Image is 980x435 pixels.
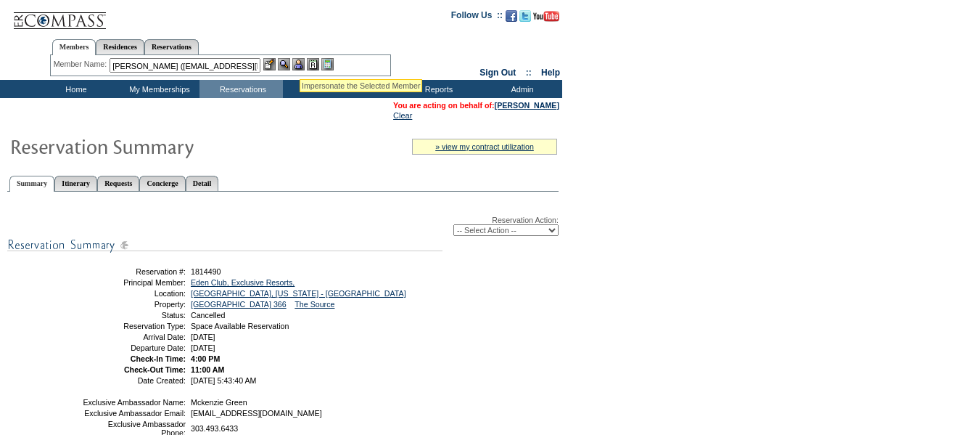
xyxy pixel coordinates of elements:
[292,58,305,70] img: Impersonate
[144,39,199,54] a: Reservations
[393,111,412,120] a: Clear
[479,80,562,98] td: Admin
[139,176,185,191] a: Concierge
[52,39,96,55] a: Members
[533,15,559,23] a: Subscribe to our YouTube Channel
[82,300,186,309] td: Property:
[506,10,517,22] img: Become our fan on Facebook
[131,354,186,363] strong: Check-In Time:
[519,15,531,23] a: Follow us on Twitter
[82,333,186,341] td: Arrival Date:
[82,311,186,320] td: Status:
[33,80,116,98] td: Home
[541,68,560,78] a: Help
[82,278,186,287] td: Principal Member:
[97,176,139,191] a: Requests
[302,81,420,90] div: Impersonate the Selected Member
[191,365,224,374] span: 11:00 AM
[506,15,517,23] a: Become our fan on Facebook
[82,289,186,298] td: Location:
[191,267,221,276] span: 1814490
[191,278,295,287] a: Eden Club, Exclusive Resorts,
[191,311,225,320] span: Cancelled
[191,376,256,385] span: [DATE] 5:43:40 AM
[307,58,319,70] img: Reservations
[54,58,110,70] div: Member Name:
[519,10,531,22] img: Follow us on Twitter
[283,80,395,98] td: Vacation Collection
[124,365,186,374] strong: Check-Out Time:
[191,333,215,341] span: [DATE]
[435,142,534,151] a: » view my contract utilization
[116,80,199,98] td: My Memberships
[526,68,532,78] span: ::
[191,398,247,407] span: Mckenzie Green
[278,58,290,70] img: View
[7,236,442,254] img: subTtlResSummary.gif
[533,11,559,22] img: Subscribe to our YouTube Channel
[479,68,516,78] a: Sign Out
[9,131,300,160] img: Reservaton Summary
[82,398,186,407] td: Exclusive Ambassador Name:
[191,409,322,418] span: [EMAIL_ADDRESS][DOMAIN_NAME]
[321,58,334,70] img: b_calculator.gif
[96,39,144,54] a: Residences
[191,424,238,433] span: 303.493.6433
[82,322,186,330] td: Reservation Type:
[191,300,287,309] a: [GEOGRAPHIC_DATA] 366
[7,216,559,236] div: Reservation Action:
[54,176,97,191] a: Itinerary
[263,58,276,70] img: b_edit.gif
[9,176,54,192] a: Summary
[82,376,186,385] td: Date Created:
[295,300,334,309] a: The Source
[191,289,406,298] a: [GEOGRAPHIC_DATA], [US_STATE] - [GEOGRAPHIC_DATA]
[191,343,215,352] span: [DATE]
[395,80,479,98] td: Reports
[191,322,289,330] span: Space Available Reservation
[191,354,220,363] span: 4:00 PM
[82,409,186,418] td: Exclusive Ambassador Email:
[186,176,219,191] a: Detail
[199,80,283,98] td: Reservations
[82,343,186,352] td: Departure Date:
[495,101,559,110] a: [PERSON_NAME]
[82,267,186,276] td: Reservation #:
[451,9,503,26] td: Follow Us ::
[393,101,559,110] span: You are acting on behalf of:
